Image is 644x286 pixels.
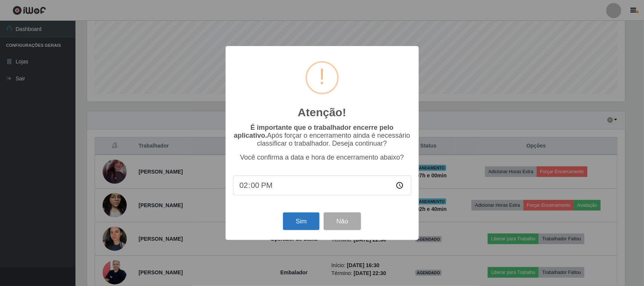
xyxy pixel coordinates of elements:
[298,106,346,119] h2: Atenção!
[283,212,320,230] button: Sim
[324,212,361,230] button: Não
[233,124,411,148] p: Após forçar o encerramento ainda é necessário classificar o trabalhador. Deseja continuar?
[234,124,393,139] b: É importante que o trabalhador encerre pelo aplicativo.
[233,154,411,161] p: Você confirma a data e hora de encerramento abaixo?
